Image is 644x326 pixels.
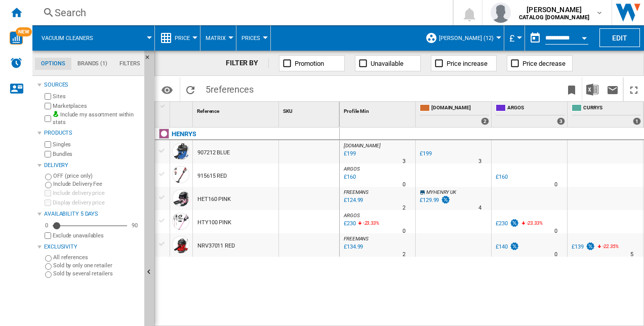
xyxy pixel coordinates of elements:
div: £230 [496,220,508,227]
div: 0 [43,222,51,229]
button: Send this report by email [602,77,623,101]
div: 2 offers sold by AMAZON.CO.UK [481,117,489,125]
div: Delivery Time : 0 day [402,180,406,190]
div: 915615 RED [197,165,227,188]
div: Delivery Time : 3 days [478,156,481,167]
label: OFF (price only) [53,172,140,180]
button: Vacuum cleaners [42,25,103,51]
i: % [601,242,608,254]
span: -22.35 [602,243,615,249]
div: Sources [44,81,140,89]
label: Singles [53,141,140,148]
button: [PERSON_NAME] (12) [439,25,499,51]
input: Sites [45,93,51,100]
div: 3 offers sold by ARGOS [557,117,565,125]
input: Sold by only one retailer [45,263,52,270]
label: Display delivery price [53,199,140,207]
div: Products [44,129,140,137]
input: Singles [45,141,51,148]
div: £129.99 [420,197,439,203]
label: Sites [53,93,140,100]
input: Include Delivery Fee [45,182,52,188]
div: Last updated : Thursday, 2 October 2025 14:04 [342,242,363,252]
img: promotionV3.png [509,219,519,227]
button: Prices [241,25,265,51]
div: Delivery Time : 2 days [402,250,406,260]
span: -23.33 [363,220,376,226]
span: Vacuum cleaners [42,35,93,42]
label: Sold by only one retailer [53,262,140,269]
span: [PERSON_NAME] (12) [439,35,494,42]
span: FREEMANS [344,236,369,241]
button: Bookmark this report [561,77,582,101]
label: Include delivery price [53,189,140,197]
div: Reference Sort None [195,102,278,117]
div: [DOMAIN_NAME] 2 offers sold by AMAZON.CO.UK [418,102,491,127]
img: promotionV3.png [509,242,519,251]
img: promotionV3.png [440,195,451,204]
span: ARGOS [344,213,360,218]
div: Sort None [281,102,339,117]
div: CURRYS 1 offers sold by CURRYS [570,102,643,127]
span: ARGOS [507,104,565,113]
md-tab-item: Filters [113,58,146,70]
button: Maximize [624,77,644,101]
span: Unavailable [371,60,404,67]
label: Exclude unavailables [53,232,140,239]
span: references [211,84,254,95]
div: Sort None [195,102,278,117]
span: £ [509,33,514,44]
div: Click to filter on that brand [172,128,196,140]
button: Price decrease [507,55,573,71]
img: wise-card.svg [10,31,23,45]
button: Price [175,25,195,51]
span: Price [175,35,190,42]
span: CURRYS [583,104,641,113]
div: Profile Min Sort None [342,102,415,117]
label: Include my assortment within stats [53,111,140,127]
input: Include delivery price [45,190,51,196]
input: Display delivery price [45,232,51,239]
div: Search [55,6,426,20]
button: Unavailable [355,55,421,71]
span: Promotion [295,60,324,67]
button: Promotion [279,55,345,71]
button: Hide [144,51,156,69]
span: Matrix [206,35,226,42]
input: Bundles [45,151,51,157]
div: Matrix [206,25,231,51]
div: Last updated : Thursday, 2 October 2025 04:46 [342,149,356,159]
button: Price increase [431,55,497,71]
div: £230 [494,219,519,229]
span: Price increase [447,60,488,67]
button: £ [509,25,519,51]
div: Availability 5 Days [44,210,140,218]
button: Edit [599,28,640,47]
div: ARGOS 3 offers sold by ARGOS [494,102,567,127]
div: 1 offers sold by CURRYS [633,117,641,125]
div: Sort None [342,102,415,117]
md-tab-item: Options [35,58,71,70]
label: All references [53,254,140,261]
div: Delivery [44,161,140,170]
div: £139 [572,243,584,250]
div: £140 [496,243,508,250]
div: Delivery Time : 3 days [402,156,406,167]
div: Sort None [172,102,192,117]
span: -23.33 [527,220,539,226]
div: £160 [496,174,508,180]
button: Open calendar [575,27,593,46]
button: Options [157,80,177,99]
div: Delivery Time : 2 days [402,203,406,213]
span: NEW [16,27,32,36]
label: Marketplaces [53,102,140,110]
img: alerts-logo.svg [10,57,22,69]
div: £139 [570,242,595,252]
div: Last updated : Thursday, 2 October 2025 14:04 [342,195,363,206]
div: Delivery Time : 5 days [630,250,633,260]
div: Price [160,25,195,51]
input: Sold by several retailers [45,271,52,278]
b: CATALOG [DOMAIN_NAME] [519,14,589,21]
img: excel-24x24.png [586,84,598,96]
